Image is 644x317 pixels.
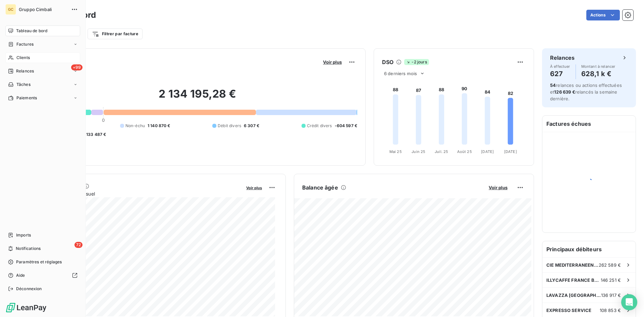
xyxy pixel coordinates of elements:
h4: 628,1 k € [581,68,615,79]
span: Voir plus [323,59,342,65]
span: 126 639 € [554,89,575,95]
span: Non-échu [125,123,145,129]
span: -604 597 € [335,123,358,129]
h6: Factures échues [542,116,636,132]
span: 0 [102,117,105,123]
span: EXPRESSO SERVICE [546,308,591,313]
div: GC [5,4,16,15]
tspan: [DATE] [504,149,517,154]
tspan: Juin 25 [412,149,425,154]
span: CIE MEDITERRANEENNE DES CAFES [546,262,599,268]
span: 1 140 870 € [148,123,170,129]
span: Voir plus [489,185,507,190]
span: relances ou actions effectuées et relancés la semaine dernière. [550,83,622,101]
span: Voir plus [246,186,262,190]
span: Tâches [16,82,31,88]
h2: 2 134 195,28 € [38,87,357,107]
span: À effectuer [550,64,570,68]
span: Aide [16,272,25,278]
span: Imports [16,232,31,238]
span: Notifications [16,246,41,252]
span: Paramètres et réglages [16,259,62,265]
button: Actions [586,10,620,20]
tspan: Juil. 25 [435,149,448,154]
h4: 627 [550,68,570,79]
span: 146 251 € [601,277,621,283]
h6: DSO [382,58,393,66]
span: 136 917 € [601,293,621,298]
span: 54 [550,83,556,88]
span: ILLYCAFFE FRANCE BELUX [546,277,601,283]
span: 6 derniers mois [384,71,417,76]
span: Chiffre d'affaires mensuel [38,190,241,197]
span: Tableau de bord [16,28,47,34]
span: Gruppo Cimbali [19,7,67,12]
span: -133 487 € [84,131,106,138]
button: Voir plus [244,184,264,191]
tspan: Août 25 [457,149,472,154]
button: Filtrer par facture [88,29,143,39]
span: 6 307 € [244,123,259,129]
span: 108 853 € [600,308,621,313]
tspan: [DATE] [481,149,494,154]
h6: Principaux débiteurs [542,241,636,257]
span: Clients [16,55,30,61]
span: Relances [16,68,34,74]
div: Open Intercom Messenger [621,294,637,310]
span: +99 [71,64,83,70]
span: Paiements [16,95,37,101]
span: Débit divers [218,123,241,129]
tspan: Mai 25 [389,149,402,154]
img: Logo LeanPay [5,302,47,313]
span: 262 589 € [599,262,621,268]
span: -2 jours [404,59,429,65]
h6: Balance âgée [302,183,338,192]
span: Factures [16,41,34,47]
span: Déconnexion [16,286,42,292]
span: Montant à relancer [581,64,615,68]
h6: Relances [550,54,575,62]
button: Voir plus [321,59,344,65]
span: 72 [74,242,83,248]
a: Aide [5,270,80,281]
span: Crédit divers [307,123,332,129]
button: Voir plus [487,184,509,191]
span: LAVAZZA [GEOGRAPHIC_DATA] [546,293,601,298]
